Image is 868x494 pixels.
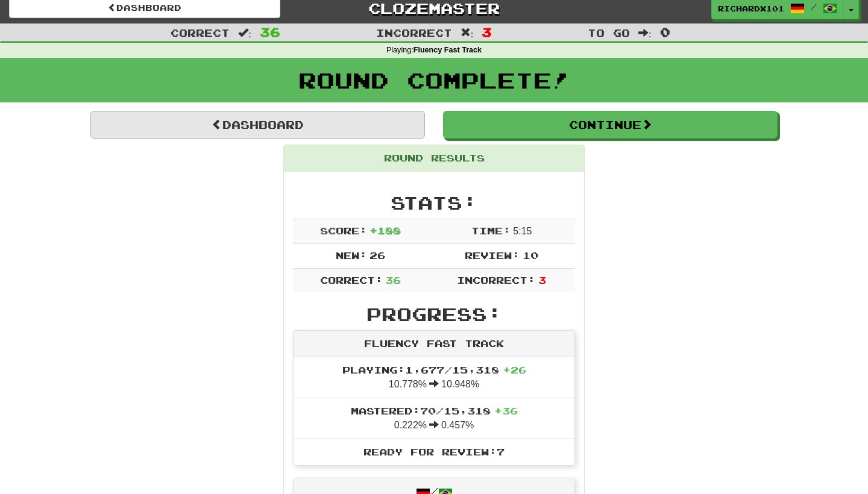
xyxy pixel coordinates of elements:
span: : [461,28,474,38]
span: Ready for Review: 7 [363,446,505,457]
span: 26 [370,249,385,261]
span: To go [588,27,630,39]
span: RichardX101 [718,3,784,14]
h2: Progress: [293,304,575,324]
span: : [238,28,251,38]
button: Continue [443,111,778,139]
span: Incorrect [376,27,452,39]
span: Score: [320,225,367,236]
span: Playing: 1,677 / 15,318 [342,364,526,375]
div: Fluency Fast Track [294,331,574,357]
span: / [811,2,817,11]
span: 10 [523,249,538,261]
span: 0 [660,25,670,39]
span: 36 [385,274,401,286]
span: Correct: [320,274,383,286]
span: Correct [171,27,230,39]
span: : [638,28,652,38]
span: 5 : 15 [513,226,532,236]
span: + 188 [370,225,401,236]
span: Time: [471,225,511,236]
span: Mastered: 70 / 15,318 [351,405,518,416]
span: Incorrect: [457,274,535,286]
span: 3 [482,25,492,39]
span: 3 [538,274,546,286]
span: Review: [465,249,520,261]
strong: Fluency Fast Track [414,46,482,54]
li: 10.778% 10.948% [294,357,574,398]
li: 0.222% 0.457% [294,398,574,439]
span: + 26 [503,364,526,375]
span: New: [336,249,367,261]
div: Round Results [284,145,584,172]
a: Dashboard [90,111,425,139]
h1: Round Complete! [4,68,864,92]
span: 36 [260,25,280,39]
h2: Stats: [293,193,575,213]
span: + 36 [494,405,518,416]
